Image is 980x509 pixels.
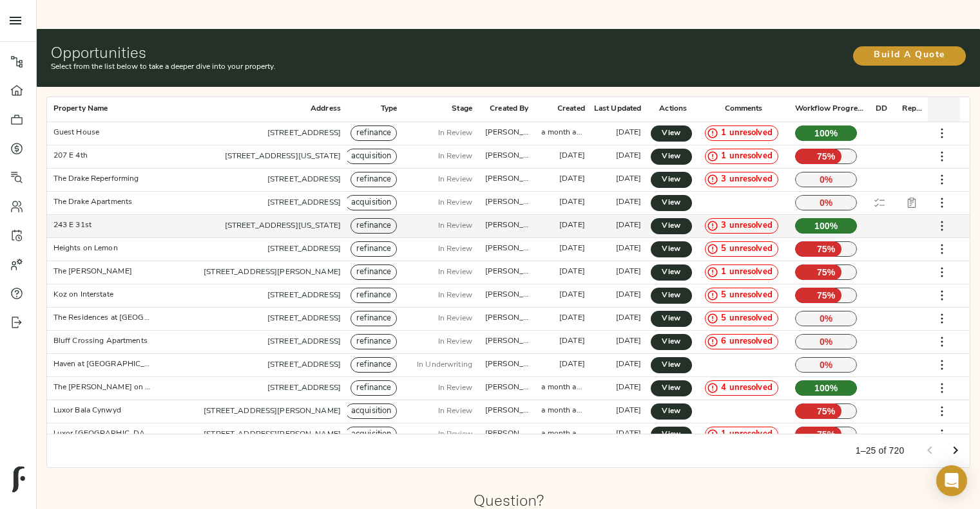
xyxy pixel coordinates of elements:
[452,97,472,122] div: Stage
[267,292,341,299] a: [STREET_ADDRESS]
[438,290,472,301] p: In Review
[664,382,679,395] span: View
[825,358,833,371] span: %
[795,125,858,141] p: 100
[267,384,341,392] a: [STREET_ADDRESS]
[351,359,396,371] span: refinance
[795,97,864,122] div: Workflow Progress
[616,220,642,231] div: 13 days ago
[417,359,472,371] p: In Underwriting
[651,218,692,234] a: View
[267,176,341,183] a: [STREET_ADDRESS]
[664,219,679,233] span: View
[648,97,695,122] div: Actions
[351,382,396,394] span: refinance
[616,405,642,416] div: 16 days ago
[795,334,858,349] p: 0
[896,97,928,122] div: Report
[795,403,858,419] p: 75
[311,97,341,122] div: Address
[795,241,858,257] p: 75
[664,150,679,163] span: View
[559,336,585,347] div: 9 months ago
[204,430,341,438] a: [STREET_ADDRESS][PERSON_NAME]
[267,199,341,207] a: [STREET_ADDRESS]
[664,173,679,187] span: View
[705,264,778,280] div: 1 unresolved
[830,382,838,394] span: %
[825,173,833,186] span: %
[438,174,472,185] p: In Review
[485,197,528,208] div: zach@fulcrumlendingcorp.com
[876,97,887,122] div: DD
[51,43,661,61] h1: Opportunities
[347,97,403,122] div: Type
[664,428,679,441] span: View
[438,197,472,208] p: In Review
[795,427,858,442] p: 75
[438,266,472,278] p: In Review
[664,289,679,302] span: View
[795,264,858,280] p: 75
[541,405,584,416] div: a month ago
[651,172,692,188] a: View
[541,429,584,440] div: a month ago
[664,196,679,210] span: View
[53,290,113,301] div: Koz on Interstate
[795,149,858,164] p: 75
[267,245,341,253] a: [STREET_ADDRESS]
[616,313,642,324] div: 15 days ago
[53,405,121,416] div: Luxor Bala Cynwyd
[866,48,953,64] span: Build A Quote
[351,266,396,279] span: refinance
[53,313,153,324] div: The Residences at Port Royal
[616,382,642,393] div: 16 days ago
[51,61,661,73] p: Select from the list below to take a deeper dive into your property.
[616,359,642,370] div: 16 days ago
[485,290,528,301] div: zach@fulcrumlendingcorp.com
[53,243,118,254] div: Heights on Lemon
[559,313,585,324] div: 2 years ago
[902,97,925,122] div: Report
[616,336,642,347] div: 15 days ago
[705,427,778,442] div: 1 unresolved
[351,336,396,348] span: refinance
[53,359,153,370] div: Haven at South Mountain
[651,427,692,443] a: View
[716,151,778,163] span: 1 unresolved
[664,127,679,140] span: View
[485,220,528,231] div: zach@fulcrumlendingcorp.com
[267,315,341,322] a: [STREET_ADDRESS]
[225,153,341,160] a: [STREET_ADDRESS][US_STATE]
[541,382,584,393] div: a month ago
[659,97,687,122] div: Actions
[705,380,778,396] div: 4 unresolved
[651,288,692,304] a: View
[438,382,472,394] p: In Review
[651,195,692,211] a: View
[825,312,833,325] span: %
[789,97,864,122] div: Workflow Progress
[795,195,858,210] p: 0
[53,429,153,440] div: Luxor Montgomeryville
[827,289,836,302] span: %
[485,174,528,185] div: justin@fulcrumlendingcorp.com
[351,174,396,186] span: refinance
[559,266,585,277] div: 15 days ago
[651,241,692,257] a: View
[664,312,679,326] span: View
[716,313,778,325] span: 5 unresolved
[485,313,528,324] div: zach@fulcrumlendingcorp.com
[795,357,858,373] p: 0
[725,97,763,122] div: Comments
[795,218,858,234] p: 100
[559,220,585,231] div: 2 months ago
[535,97,591,122] div: Created
[705,241,778,257] div: 5 unresolved
[267,361,341,369] a: [STREET_ADDRESS]
[479,97,535,122] div: Created By
[490,97,528,122] div: Created By
[827,266,836,279] span: %
[438,336,472,347] p: In Review
[485,382,528,393] div: justin@fulcrumlendingcorp.com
